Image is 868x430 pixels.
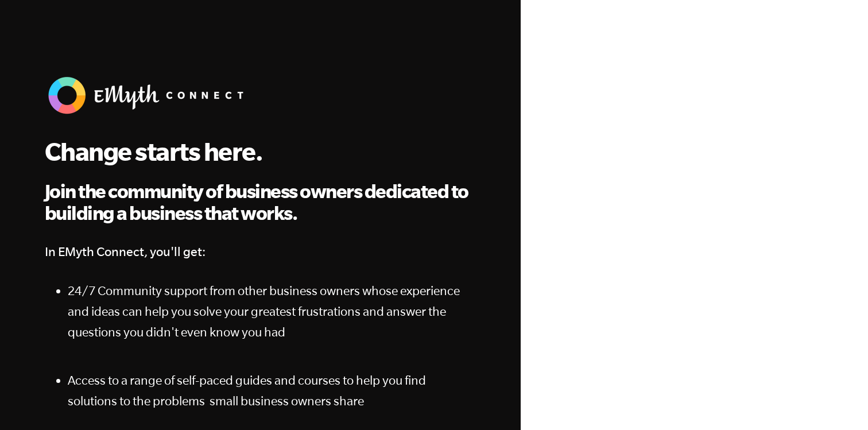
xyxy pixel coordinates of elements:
[45,73,251,117] img: EMyth Connect Banner w White Text
[45,136,476,166] h1: Change starts here.
[45,180,476,224] h2: Join the community of business owners dedicated to building a business that works.
[68,373,426,408] span: Access to a range of self-paced guides and courses to help you find solutions to the problems sma...
[68,280,476,342] p: 24/7 Community support from other business owners whose experience and ideas can help you solve y...
[45,241,476,262] h4: In EMyth Connect, you'll get:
